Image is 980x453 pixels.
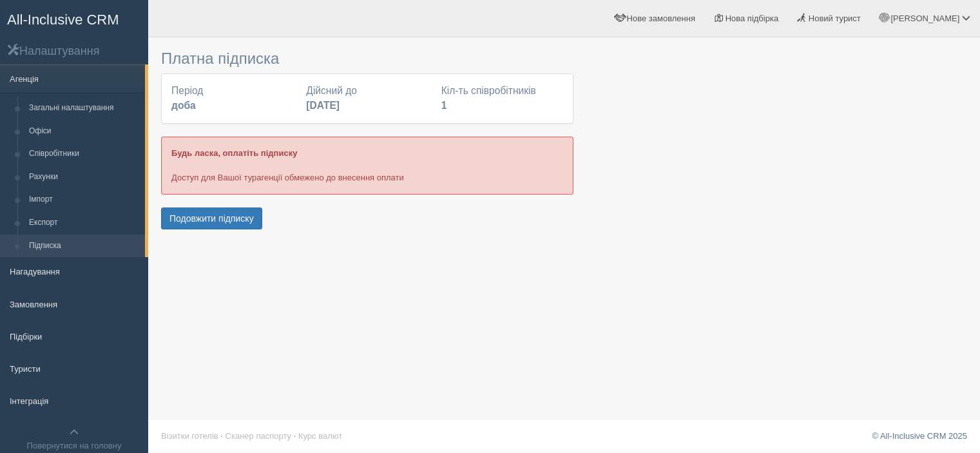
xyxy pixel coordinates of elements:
[23,142,145,166] a: Співробітники
[300,84,434,113] div: Дійсний до
[23,97,145,120] a: Загальні налаштування
[809,14,861,23] span: Новий турист
[171,100,196,111] b: доба
[23,211,145,235] a: Експорт
[220,431,223,441] span: ·
[23,166,145,189] a: Рахунки
[23,188,145,211] a: Імпорт
[1,1,148,36] a: All-Inclusive CRM
[294,431,296,441] span: ·
[725,14,779,23] span: Нова підбірка
[226,431,291,441] a: Сканер паспорту
[298,431,342,441] a: Курс валют
[627,14,695,23] span: Нове замовлення
[161,50,573,67] h3: Платна підписка
[165,84,300,113] div: Період
[890,14,959,23] span: [PERSON_NAME]
[161,137,573,194] div: Доступ для Вашої турагенції обмежено до внесення оплати
[441,100,447,111] b: 1
[161,207,262,229] button: Подовжити підписку
[23,235,145,258] a: Підписка
[171,148,297,158] b: Будь ласка, оплатіть підписку
[7,12,119,28] span: All-Inclusive CRM
[23,120,145,143] a: Офіси
[161,431,218,441] a: Візитки готелів
[872,431,967,441] a: © All-Inclusive CRM 2025
[435,84,570,113] div: Кіл-ть співробітників
[306,100,340,111] b: [DATE]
